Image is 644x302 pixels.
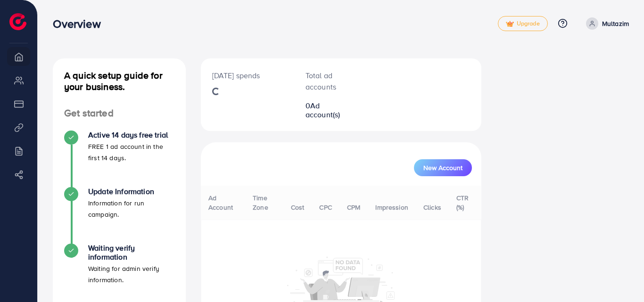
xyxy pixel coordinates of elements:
li: Update Information [53,187,186,244]
a: Multazim [582,17,629,30]
h4: Get started [53,107,186,119]
h4: A quick setup guide for your business. [53,70,186,92]
p: Total ad accounts [305,70,353,92]
h2: 0 [305,101,353,119]
p: [DATE] spends [212,70,283,81]
p: FREE 1 ad account in the first 14 days. [88,141,174,163]
p: Waiting for admin verify information. [88,263,174,286]
h4: Active 14 days free trial [88,131,174,139]
p: Information for run campaign. [88,197,174,220]
span: Ad account(s) [305,100,340,120]
a: tickUpgrade [498,16,548,31]
li: Waiting verify information [53,244,186,300]
img: tick [506,21,514,27]
span: Upgrade [506,20,540,27]
h3: Overview [53,17,108,31]
li: Active 14 days free trial [53,131,186,187]
button: New Account [414,159,472,176]
p: Multazim [602,18,629,29]
span: New Account [423,164,462,171]
h4: Waiting verify information [88,244,174,261]
img: logo [9,13,26,30]
h4: Update Information [88,187,174,196]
